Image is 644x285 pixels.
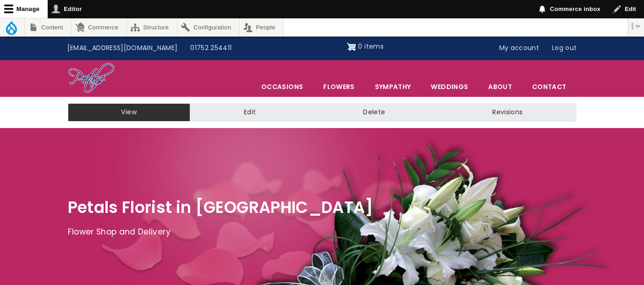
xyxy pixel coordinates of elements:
a: About [479,77,522,96]
img: Shopping cart [347,39,356,54]
a: My account [493,39,546,57]
a: Commerce [72,18,126,36]
img: Home [68,62,115,95]
a: People [240,18,284,36]
span: Petals Florist in [GEOGRAPHIC_DATA] [68,196,374,218]
a: Structure [127,18,177,36]
a: Configuration [177,18,239,36]
span: 0 items [358,42,383,51]
span: Occasions [252,77,313,96]
a: Content [25,18,71,36]
span: Weddings [421,77,478,96]
a: [EMAIL_ADDRESS][DOMAIN_NAME] [61,39,184,57]
a: Log out [545,39,583,57]
a: 01752 254411 [184,39,238,57]
a: Delete [309,103,439,122]
a: Contact [523,77,576,96]
a: Sympathy [365,77,421,96]
a: Shopping cart 0 items [347,39,384,54]
button: Vertical orientation [628,18,644,34]
a: Edit [190,103,309,122]
p: Flower Shop and Delivery [68,225,577,239]
nav: Tabs [61,103,583,122]
a: View [68,103,190,122]
a: Flowers [314,77,364,96]
a: Revisions [439,103,576,122]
